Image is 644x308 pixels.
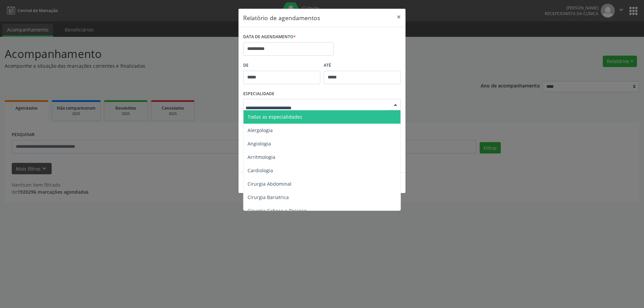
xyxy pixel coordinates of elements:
[248,167,273,174] span: Cardiologia
[248,127,273,133] span: Alergologia
[324,60,401,71] label: ATÉ
[248,181,291,187] span: Cirurgia Abdominal
[248,154,275,160] span: Arritmologia
[248,114,302,120] span: Todas as especialidades
[243,32,296,42] label: DATA DE AGENDAMENTO
[392,9,406,25] button: Close
[248,194,289,200] span: Cirurgia Bariatrica
[243,13,320,22] h5: Relatório de agendamentos
[248,140,271,147] span: Angiologia
[248,207,307,214] span: Cirurgia Cabeça e Pescoço
[243,89,274,99] label: ESPECIALIDADE
[243,60,320,71] label: De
